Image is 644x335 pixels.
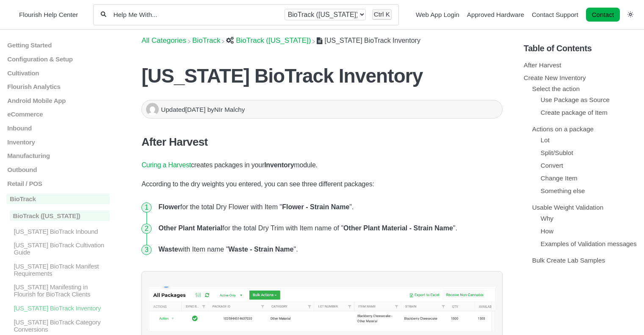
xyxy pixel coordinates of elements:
[214,106,245,113] span: NIr Malchy
[10,210,110,221] p: BioTrack ([US_STATE])
[6,305,110,312] a: [US_STATE] BioTrack Inventory
[141,179,503,190] p: According to the dry weights you entered, you can see three different packages:
[6,318,110,332] a: [US_STATE] BioTrack Category Conversions
[141,136,503,149] h3: After Harvest
[155,239,503,260] li: with Item name " ".
[6,55,110,63] a: Configuration & Setup
[6,97,110,104] a: Android Mobile App
[524,44,638,53] h5: Table of Contents
[374,11,384,18] kbd: Ctrl
[584,9,622,21] li: Contact desktop
[113,11,278,19] input: Help Me With...
[161,106,207,113] span: Updated
[141,160,503,171] p: creates packages in your module.
[141,64,503,87] h1: [US_STATE] BioTrack Inventory
[11,9,15,20] img: Flourish Help Center Logo
[13,318,110,332] p: [US_STATE] BioTrack Category Conversions
[226,36,311,44] a: BioTrack (Connecticut)
[158,246,178,253] strong: Waste
[416,11,459,18] a: Web App Login navigation item
[324,37,420,44] span: [US_STATE] BioTrack Inventory
[6,166,110,173] a: Outbound
[6,283,110,298] a: [US_STATE] Manifesting in Flourish for BioTrack Clients
[6,125,110,132] a: Inbound
[541,109,608,116] a: Create package of Item
[155,197,503,218] li: for the total Dry Flower with Item " ".
[13,241,110,256] p: [US_STATE] BioTrack Cultivation Guide
[236,36,311,45] span: ​BioTrack ([US_STATE])
[532,125,594,133] a: Actions on a package
[185,106,206,113] time: [DATE]
[6,180,110,187] a: Retail / POS
[6,227,110,235] a: [US_STATE] BioTrack Inbound
[524,74,586,81] a: Create New Inventory
[228,246,293,253] strong: Waste - Strain Name
[541,240,637,247] a: Examples of Validation messages
[541,215,553,222] a: Why
[6,152,110,159] a: Manufacturing
[6,69,110,76] a: Cultivation
[19,11,78,18] span: Flourish Help Center
[192,36,220,45] span: ​BioTrack
[6,210,110,221] a: BioTrack ([US_STATE])
[158,203,180,210] strong: Flower
[6,83,110,90] a: Flourish Analytics
[192,36,220,44] a: BioTrack
[467,11,524,18] a: Approved Hardware navigation item
[532,85,580,92] a: Select the action
[532,204,603,211] a: Usable Weight Validation
[13,227,110,235] p: [US_STATE] BioTrack Inbound
[282,203,349,210] strong: Flower - Strain Name
[541,149,573,156] a: Split/Sublot
[586,8,620,22] a: Contact
[6,111,110,118] a: eCommerce
[541,136,550,144] a: Lot
[541,187,585,194] a: Something else
[13,263,110,277] p: [US_STATE] BioTrack Manifest Requirements
[6,194,110,204] a: BioTrack
[146,103,159,116] img: NIr Malchy
[13,305,110,312] p: [US_STATE] BioTrack Inventory
[6,138,110,145] a: Inventory
[6,42,110,49] a: Getting Started
[524,61,561,69] a: After Harvest
[155,218,503,239] li: for the total Dry Trim with Item name of " ".
[6,263,110,277] a: [US_STATE] BioTrack Manifest Requirements
[386,11,390,18] kbd: K
[141,36,186,44] a: Breadcrumb link to All Categories
[6,241,110,256] a: [US_STATE] BioTrack Cultivation Guide
[141,161,191,169] a: Curing a Harvest
[532,11,578,18] a: Contact Support navigation item
[264,161,294,169] strong: Inventory
[532,257,605,264] a: Bulk Create Lab Samples
[13,283,110,298] p: [US_STATE] Manifesting in Flourish for BioTrack Clients
[149,287,495,331] img: screenshot-2024-08-14-at-4-07-23-pm.png
[207,106,245,113] span: by
[343,224,453,232] strong: Other Plant Material - Strain Name
[11,9,78,20] a: Flourish Help Center
[541,174,578,182] a: Change Item
[141,36,186,45] span: All Categories
[541,227,553,235] a: How
[541,162,563,169] a: Convert
[541,96,610,103] a: Use Package as Source
[627,11,633,18] a: Switch dark mode setting
[158,224,222,232] strong: Other Plant Material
